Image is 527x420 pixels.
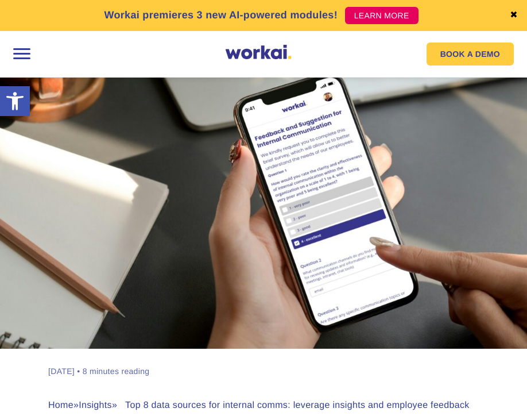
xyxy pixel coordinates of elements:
div: » » Top 8 data sources for internal comms: leverage insights and employee feedback [48,400,479,411]
a: Home [48,400,73,410]
a: Insights [79,400,112,410]
a: ✖ [510,11,518,20]
a: LEARN MORE [345,7,418,24]
p: Workai premieres 3 new AI-powered modules! [104,7,338,23]
div: [DATE] • 8 minutes reading [48,366,149,377]
a: BOOK A DEMO [427,43,514,65]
